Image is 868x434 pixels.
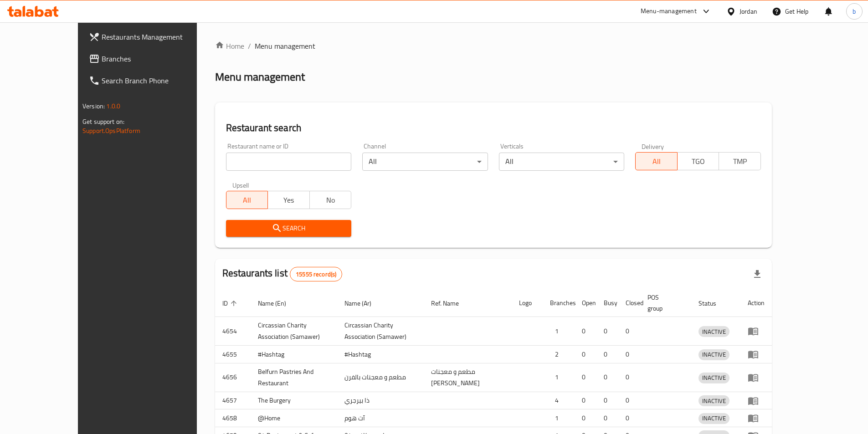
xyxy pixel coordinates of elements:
[853,6,856,16] span: b
[226,220,352,237] button: Search
[431,298,471,309] span: Ref. Name
[258,298,298,309] span: Name (En)
[82,100,105,112] span: Version:
[82,70,223,92] a: Search Branch Phone
[699,413,729,424] span: INACTIVE
[82,116,124,128] span: Get support on:
[215,41,244,51] a: Home
[215,70,305,84] h2: Menu management
[230,194,265,207] span: All
[543,409,575,427] td: 1
[337,363,424,392] td: مطعم و معجنات بالفرن
[215,346,251,363] td: 4655
[746,263,768,285] div: Export file
[251,392,337,409] td: The Burgery
[699,373,729,383] div: INACTIVE
[677,152,719,170] button: TGO
[290,270,342,279] span: 15555 record(s)
[82,125,140,137] a: Support.OpsPlatform
[255,41,315,51] span: Menu management
[226,153,352,171] input: Search for restaurant name or ID..
[575,363,596,392] td: 0
[596,409,618,427] td: 0
[226,121,761,135] h2: Restaurant search
[337,409,424,427] td: آت هوم
[639,155,674,168] span: All
[232,182,249,188] label: Upsell
[699,349,729,360] span: INACTIVE
[575,346,596,363] td: 0
[102,75,216,86] span: Search Branch Phone
[543,289,575,317] th: Branches
[748,372,765,383] div: Menu
[596,317,618,346] td: 0
[82,26,223,48] a: Restaurants Management
[362,153,488,171] div: All
[344,298,383,309] span: Name (Ar)
[512,289,543,317] th: Logo
[748,413,765,424] div: Menu
[618,289,640,317] th: Closed
[596,346,618,363] td: 0
[102,53,216,64] span: Branches
[699,298,728,309] span: Status
[543,346,575,363] td: 2
[251,409,337,427] td: @Home
[699,413,729,424] div: INACTIVE
[681,155,716,168] span: TGO
[272,194,306,207] span: Yes
[575,289,596,317] th: Open
[748,349,765,360] div: Menu
[309,191,352,209] button: No
[748,326,765,337] div: Menu
[748,395,765,406] div: Menu
[642,143,664,149] label: Delivery
[699,396,729,406] span: INACTIVE
[719,152,761,170] button: TMP
[251,363,337,392] td: Belfurn Pastries And Restaurant
[618,363,640,392] td: 0
[215,409,251,427] td: 4658
[699,327,729,337] span: INACTIVE
[215,392,251,409] td: 4657
[222,266,343,281] h2: Restaurants list
[618,317,640,346] td: 0
[543,317,575,346] td: 1
[251,317,337,346] td: ​Circassian ​Charity ​Association​ (Samawer)
[596,363,618,392] td: 0
[618,409,640,427] td: 0
[222,298,240,309] span: ID
[337,346,424,363] td: #Hashtag
[267,191,310,209] button: Yes
[337,317,424,346] td: ​Circassian ​Charity ​Association​ (Samawer)
[248,41,251,51] li: /
[337,392,424,409] td: ذا بيرجري
[82,48,223,70] a: Branches
[226,191,268,209] button: All
[233,223,344,234] span: Search
[575,392,596,409] td: 0
[596,289,618,317] th: Busy
[618,346,640,363] td: 0
[543,392,575,409] td: 4
[575,317,596,346] td: 0
[740,289,772,317] th: Action
[596,392,618,409] td: 0
[102,31,216,42] span: Restaurants Management
[647,292,680,314] span: POS group
[251,346,337,363] td: #Hashtag
[499,153,625,171] div: All
[635,152,678,170] button: All
[575,409,596,427] td: 0
[543,363,575,392] td: 1
[106,100,120,112] span: 1.0.0
[723,155,757,168] span: TMP
[641,6,697,17] div: Menu-management
[740,6,757,16] div: Jordan
[215,317,251,346] td: 4654
[215,363,251,392] td: 4656
[215,41,772,51] nav: breadcrumb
